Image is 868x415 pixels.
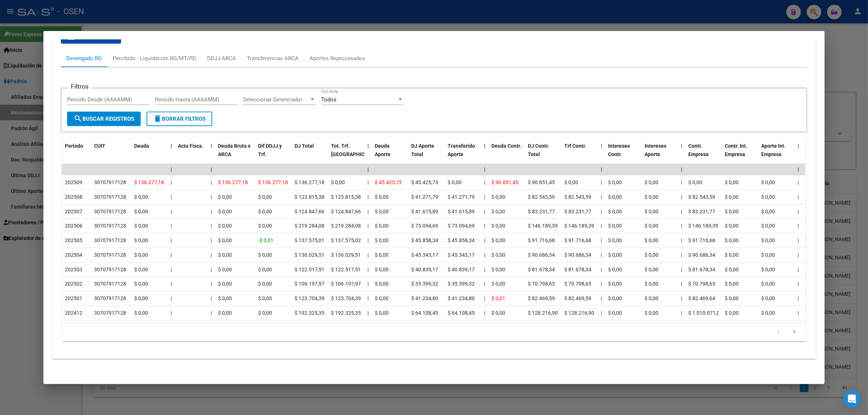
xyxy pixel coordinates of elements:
[134,281,148,287] span: $ 0,00
[484,223,485,229] span: |
[375,223,389,229] span: $ 0,00
[408,138,445,170] datatable-header-cell: DJ Aporte Total
[331,223,361,229] span: $ 219.284,08
[798,143,799,149] span: |
[688,179,702,185] span: $ 0,00
[134,252,148,258] span: $ 0,00
[528,281,555,287] span: $ 70.798,65
[375,295,389,301] span: $ 0,00
[528,237,555,243] span: $ 91.716,68
[601,237,602,243] span: |
[375,209,389,214] span: $ 0,00
[688,209,715,214] span: $ 83.231,77
[798,166,799,172] span: |
[601,194,602,200] span: |
[564,179,578,185] span: $ 0,00
[491,143,521,149] span: Deuda Contr.
[681,267,682,272] span: |
[608,223,622,229] span: $ 0,00
[722,138,758,170] datatable-header-cell: Contr. Int. Empresa
[375,267,389,272] span: $ 0,00
[564,252,591,258] span: $ 90.686,34
[411,281,438,287] span: $ 35.399,32
[608,209,622,214] span: $ 0,00
[802,138,838,170] datatable-header-cell: DJ Aporte Total
[134,223,148,229] span: $ 0,00
[258,237,273,243] span: -$ 0,01
[321,96,336,103] span: Todos
[564,194,591,200] span: $ 82.543,59
[211,252,212,258] span: |
[94,294,126,303] div: 30707917128
[171,295,172,301] span: |
[168,138,175,170] datatable-header-cell: |
[725,223,739,229] span: $ 0,00
[147,112,212,126] button: Borrar Filtros
[608,237,622,243] span: $ 0,00
[367,179,369,185] span: |
[645,267,658,272] span: $ 0,00
[805,252,832,258] span: $ 45.343,17
[211,209,212,214] span: |
[258,295,272,301] span: $ 0,00
[258,281,272,287] span: $ 0,00
[375,179,402,185] span: $ 45.425,73
[725,237,739,243] span: $ 0,00
[171,209,172,214] span: |
[91,138,131,170] datatable-header-cell: CUIT
[725,209,739,214] span: $ 0,00
[484,252,485,258] span: |
[243,96,309,103] span: Seleccionar Gerenciador
[67,112,141,126] button: Buscar Registros
[171,267,172,272] span: |
[375,252,389,258] span: $ 0,00
[218,209,232,214] span: $ 0,00
[211,267,212,272] span: |
[67,82,92,90] h3: Filtros
[171,252,172,258] span: |
[134,194,148,200] span: $ 0,00
[295,237,324,243] span: $ 137.575,01
[211,295,212,301] span: |
[367,194,369,200] span: |
[688,237,715,243] span: $ 91.716,68
[331,209,361,214] span: $ 124.847,66
[255,138,292,170] datatable-header-cell: Dif DDJJ y Trf.
[171,223,172,229] span: |
[645,209,658,214] span: $ 0,00
[528,194,555,200] span: $ 82.543,59
[645,223,658,229] span: $ 0,00
[52,13,816,359] div: Aportes y Contribuciones del Afiliado: 27269207863
[761,223,775,229] span: $ 0,00
[218,223,232,229] span: $ 0,00
[725,194,739,200] span: $ 0,00
[445,138,481,170] datatable-header-cell: Transferido Aporte
[805,281,832,287] span: $ 35.399,32
[761,209,775,214] span: $ 0,00
[484,267,485,272] span: |
[645,281,658,287] span: $ 0,00
[331,281,361,287] span: $ 106.197,97
[211,237,212,243] span: |
[448,267,475,272] span: $ 40.839,17
[798,281,799,287] span: |
[258,267,272,272] span: $ 0,00
[411,143,434,157] span: DJ Aporte Total
[491,223,505,229] span: $ 0,00
[528,267,555,272] span: $ 81.678,34
[208,138,215,170] datatable-header-cell: |
[681,237,682,243] span: |
[65,143,83,149] span: Período
[564,209,591,214] span: $ 83.231,77
[601,166,602,172] span: |
[598,138,605,170] datatable-header-cell: |
[331,252,361,258] span: $ 136.029,51
[94,193,126,201] div: 30707917128
[688,252,715,258] span: $ 90.686,34
[134,267,148,272] span: $ 0,00
[94,280,126,288] div: 30707917128
[448,179,462,185] span: $ 0,00
[113,54,196,62] div: Percibido - Liquidación RG/MT/PD
[805,209,832,214] span: $ 41.615,89
[218,179,248,185] span: $ 136.277,18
